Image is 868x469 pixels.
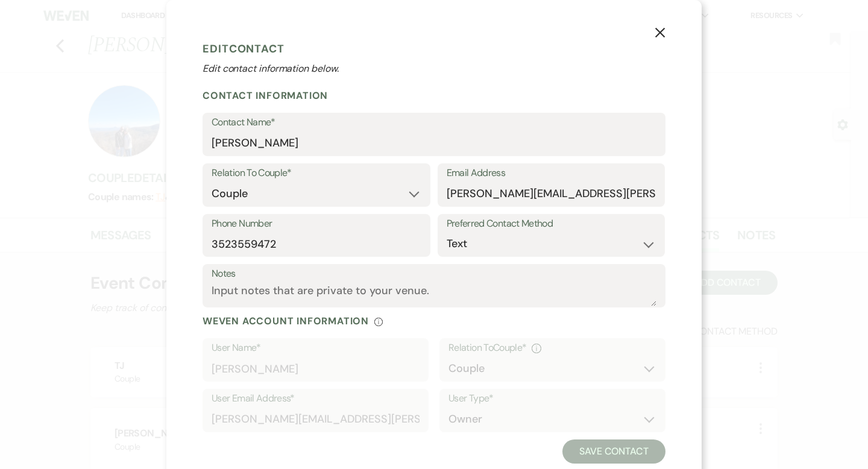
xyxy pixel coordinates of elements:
label: User Email Address* [212,390,420,408]
button: Save Contact [562,439,665,464]
div: Weven Account Information [203,315,665,327]
label: Phone Number [212,215,421,233]
p: Edit contact information below. [203,61,665,76]
label: Email Address [447,165,656,182]
label: User Type* [448,390,656,408]
h1: Edit Contact [203,40,665,58]
label: User Name* [212,339,420,357]
div: Relation To Couple * [448,339,656,357]
h2: Contact Information [203,89,665,102]
label: Contact Name* [212,114,656,131]
label: Relation To Couple* [212,165,421,182]
label: Preferred Contact Method [447,215,656,233]
input: First and Last Name [212,131,656,155]
label: Notes [212,265,656,283]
